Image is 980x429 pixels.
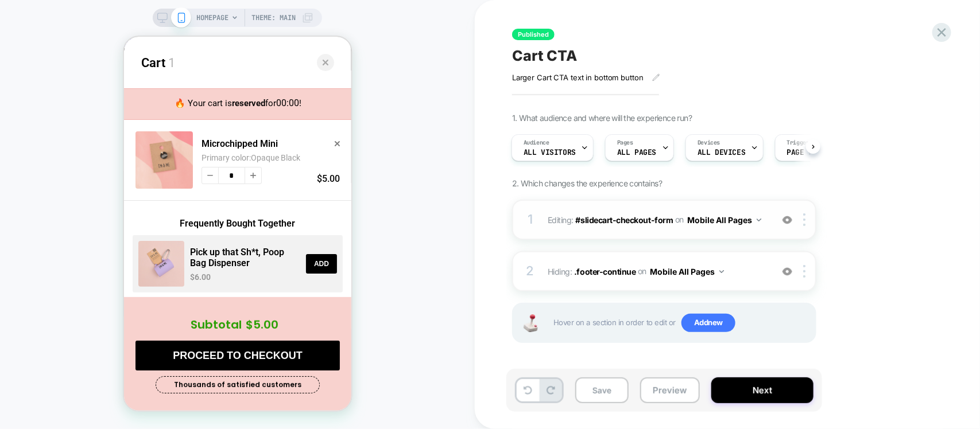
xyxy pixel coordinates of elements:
p: $6.00 [66,236,87,245]
span: Primary color [78,116,125,126]
span: Frequently Bought Together [56,181,172,192]
span: Editing : [548,212,766,228]
img: crossed eye [783,267,792,276]
button: Mobile All Pages [650,263,724,280]
img: Joystick [519,314,542,332]
span: ALL DEVICES [698,149,745,157]
img: Microchipped Mini [11,95,69,152]
a: Pick up that Sh*t, Poop Bag Dispenser [66,210,160,232]
span: Theme: MAIN [251,9,296,27]
div: Thousands of satisfied customers [32,340,196,357]
button: Next [711,377,814,403]
span: All Visitors [524,149,576,157]
span: Hover on a section in order to edit or [553,314,809,332]
button: Add [182,217,213,237]
span: #slidecart-checkout-form [576,214,673,224]
span: Audience [524,139,549,147]
span: HOMEPAGE [196,9,228,27]
span: on [675,212,684,227]
span: 1. What audience and where will the experience run? [512,113,692,123]
img: crossed eye [783,215,792,225]
a: Microchipped Mini [78,102,154,112]
strong: $5.00 [118,280,216,295]
button: Mobile All Pages [687,212,761,228]
span: Page Load [787,149,826,157]
span: Add new [681,314,735,332]
span: ALL PAGES [617,149,656,157]
img: close [803,265,805,278]
img: down arrow [757,219,761,221]
span: Published [512,29,555,40]
span: $5.00 [193,136,216,147]
img: down arrow [719,270,724,273]
iframe: Chat Widget [170,319,227,374]
img: close [803,213,805,226]
button: remove Microchipped Mini [211,104,216,126]
span: Larger Cart CTA text in bottom button [512,73,644,82]
span: Pages [617,139,633,147]
button: Save [575,377,629,403]
span: Cart CTA [512,47,577,64]
span: Devices [698,139,720,147]
span: .footer-continue [574,266,636,276]
button: increase quantity [121,130,138,147]
strong: Subtotal [20,280,118,295]
button: PROCEED TO CHECKOUT [11,304,216,334]
span: 00:00 [153,61,176,72]
div: 2 [525,260,536,283]
div: 1 [525,208,536,231]
span: Opaque Black [127,116,176,126]
button: decrease quantity [78,130,95,147]
span: Trigger [787,139,809,147]
span: on [638,264,646,278]
button: Preview [640,377,700,403]
span: Hiding : [548,263,766,280]
img: Pick up that Sh*t, Poop Bag Dispenser [14,204,60,250]
iframe: To enrich screen reader interactions, please activate Accessibility in Grammarly extension settings [124,37,351,411]
span: : [125,116,127,126]
span: 2. Which changes the experience contains? [512,178,662,188]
